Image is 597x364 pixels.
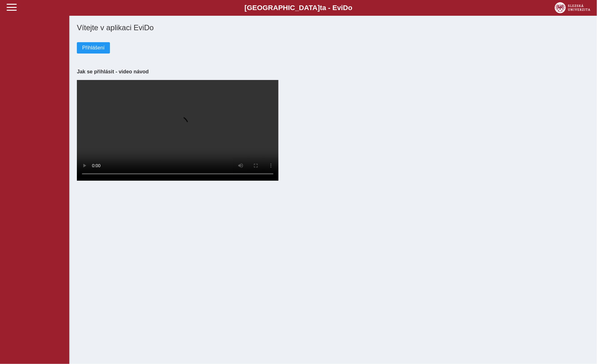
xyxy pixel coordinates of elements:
[555,2,590,13] img: logo_web_su.png
[77,42,110,54] button: Přihlášení
[343,4,348,12] span: D
[320,4,322,12] span: t
[82,45,105,51] span: Přihlášení
[77,80,278,181] video: Your browser does not support the video tag.
[348,4,353,12] span: o
[19,4,578,12] b: [GEOGRAPHIC_DATA] a - Evi
[77,69,589,75] h3: Jak se přihlásit - video návod
[77,23,589,32] h1: Vítejte v aplikaci EviDo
